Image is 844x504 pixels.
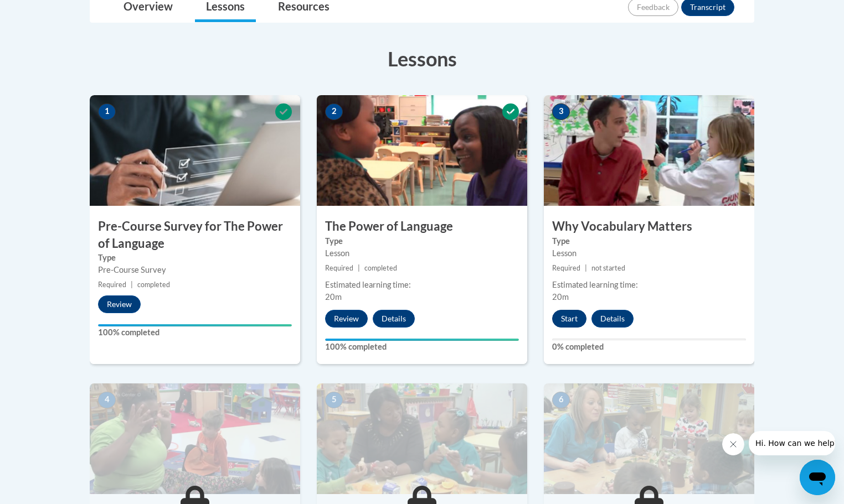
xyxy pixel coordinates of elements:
[325,103,343,120] span: 2
[552,235,746,247] label: Type
[325,235,519,247] label: Type
[98,264,292,276] div: Pre-Course Survey
[585,264,587,272] span: |
[552,292,569,302] span: 20m
[373,310,415,328] button: Details
[98,295,141,313] button: Review
[98,252,292,264] label: Type
[325,341,519,353] label: 100% completed
[325,310,368,328] button: Review
[552,103,570,120] span: 3
[591,310,634,328] button: Details
[325,264,353,272] span: Required
[552,310,586,328] button: Start
[800,460,835,495] iframe: Button to launch messaging window
[90,95,300,206] img: Course Image
[552,392,570,408] span: 6
[544,218,754,235] h3: Why Vocabulary Matters
[325,392,343,408] span: 5
[131,280,133,289] span: |
[317,95,527,206] img: Course Image
[7,8,90,17] span: Hi. How can we help?
[137,280,170,289] span: completed
[90,218,300,252] h3: Pre-Course Survey for The Power of Language
[98,392,116,408] span: 4
[544,383,754,494] img: Course Image
[552,247,746,259] div: Lesson
[317,218,527,235] h3: The Power of Language
[544,95,754,206] img: Course Image
[90,383,300,494] img: Course Image
[98,103,116,120] span: 1
[358,264,360,272] span: |
[591,264,625,272] span: not started
[325,292,342,302] span: 20m
[722,433,744,455] iframe: Close message
[317,383,527,494] img: Course Image
[325,247,519,259] div: Lesson
[98,280,126,289] span: Required
[325,279,519,291] div: Estimated learning time:
[98,324,292,326] div: Your progress
[98,326,292,339] label: 100% completed
[90,45,754,72] h3: Lessons
[325,339,519,341] div: Your progress
[552,264,580,272] span: Required
[364,264,397,272] span: completed
[552,279,746,291] div: Estimated learning time:
[552,341,746,353] label: 0% completed
[749,431,835,455] iframe: Message from company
